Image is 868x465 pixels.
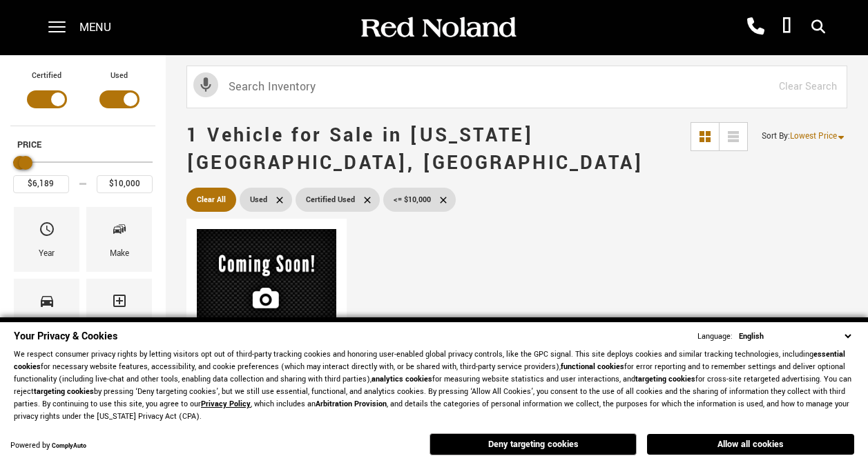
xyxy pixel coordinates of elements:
label: Used [110,69,128,83]
a: ComplyAuto [52,442,86,451]
span: Year [39,217,55,246]
span: Sort By : [762,130,790,142]
div: Filter by Vehicle Type [10,69,155,126]
div: ModelModel [14,279,79,344]
div: Language: [697,333,733,341]
div: TrimTrim [86,279,152,344]
div: Powered by [10,442,86,451]
strong: targeting cookies [34,386,94,397]
div: Year [39,246,55,261]
span: 1 Vehicle for Sale in [US_STATE][GEOGRAPHIC_DATA], [GEOGRAPHIC_DATA] [186,122,644,177]
div: YearYear [14,207,79,272]
span: Lowest Price [790,130,837,142]
select: Language Select [735,330,854,343]
button: Deny targeting cookies [430,433,637,455]
p: We respect consumer privacy rights by letting visitors opt out of third-party tracking cookies an... [14,348,854,423]
div: Maximum Price [19,156,32,170]
span: Your Privacy & Cookies [14,329,117,344]
img: 2008 Land Rover Range Rover HSE [197,229,336,337]
div: Minimum Price [13,156,27,170]
svg: Click to toggle on voice search [193,72,218,97]
div: Price [13,151,153,193]
span: Used [250,191,267,208]
div: Make [110,246,129,261]
button: Allow all cookies [647,434,854,455]
span: Trim [111,289,128,318]
strong: Arbitration Provision [316,399,387,409]
input: Maximum [97,175,153,193]
div: MakeMake [86,207,152,272]
img: Red Noland Auto Group [358,16,517,40]
span: Clear All [197,191,226,208]
label: Certified [32,69,61,83]
strong: analytics cookies [372,374,432,384]
strong: targeting cookies [635,374,695,384]
span: Make [111,217,128,246]
span: <= $10,000 [394,191,431,208]
span: Certified Used [306,191,355,208]
input: Minimum [13,175,69,193]
h5: Price [17,139,148,151]
input: Search Inventory [186,66,847,108]
span: Model [39,289,55,318]
a: Privacy Policy [201,399,251,409]
strong: functional cookies [561,362,624,372]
